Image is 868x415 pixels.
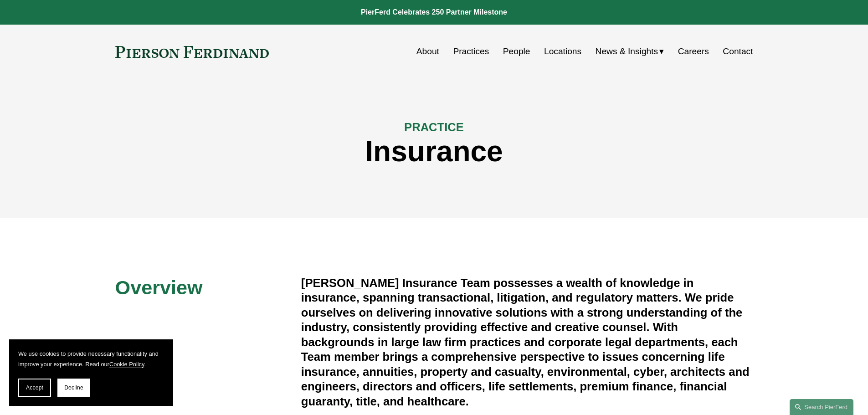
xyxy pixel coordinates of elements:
[596,43,664,60] a: folder dropdown
[115,277,203,298] span: Overview
[416,43,439,60] a: About
[64,384,83,391] span: Decline
[115,135,753,168] h1: Insurance
[109,361,144,368] a: Cookie Policy
[18,379,51,397] button: Accept
[453,43,489,60] a: Practices
[790,399,853,415] a: Search this site
[18,348,164,369] p: We use cookies to provide necessary functionality and improve your experience. Read our .
[723,43,753,60] a: Contact
[26,384,43,391] span: Accept
[301,276,753,409] h4: [PERSON_NAME] Insurance Team possesses a wealth of knowledge in insurance, spanning transactional...
[503,43,530,60] a: People
[404,121,464,133] span: PRACTICE
[678,43,709,60] a: Careers
[596,44,658,60] span: News & Insights
[9,339,173,406] section: Cookie banner
[544,43,581,60] a: Locations
[57,379,90,397] button: Decline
